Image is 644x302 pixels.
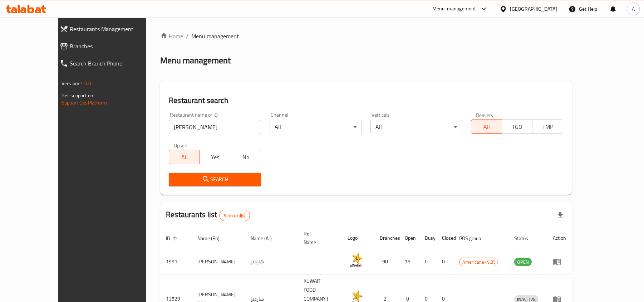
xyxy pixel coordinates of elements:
td: هارديز [245,249,298,274]
span: 1.0.0 [80,79,91,88]
td: 0 [436,249,453,274]
th: Action [547,227,572,249]
span: Menu management [191,32,239,40]
span: Name (En) [197,234,229,243]
li: / [186,32,188,40]
span: A [632,5,635,13]
td: 0 [419,249,436,274]
a: Restaurants Management [54,20,166,38]
input: Search for restaurant name or ID.. [169,120,261,134]
span: OPEN [514,258,532,266]
h2: Restaurant search [169,95,563,106]
span: 5 record(s) [220,212,250,219]
span: Search [174,175,255,184]
label: Upsell [174,143,187,148]
span: Search Branch Phone [70,59,160,68]
div: [GEOGRAPHIC_DATA] [510,5,557,13]
span: Status [514,234,537,243]
span: Ref. Name [304,229,333,247]
label: Delivery [476,112,494,117]
th: Logo [342,227,374,249]
nav: breadcrumb [160,32,572,40]
span: All [474,122,499,132]
span: ID [166,234,180,243]
a: Home [160,32,183,40]
button: All [471,120,502,134]
td: 79 [399,249,419,274]
img: Hardee's [348,251,365,269]
th: Open [399,227,419,249]
td: 1991 [160,249,192,274]
span: TGO [505,122,530,132]
th: Branches [374,227,399,249]
div: All [370,120,463,134]
td: [PERSON_NAME] [192,249,245,274]
span: Get support on: [62,91,94,100]
h2: Menu management [160,55,231,66]
span: Name (Ar) [251,234,281,243]
h2: Restaurants list [166,209,250,221]
span: Version: [62,79,79,88]
div: Menu-management [432,5,476,13]
div: Export file [552,207,569,224]
span: POS group [459,234,490,243]
span: Americana-NCR [459,258,498,266]
th: Busy [419,227,436,249]
span: Restaurants Management [70,25,160,33]
button: TMP [532,120,563,134]
a: Support.OpsPlatform [62,98,107,107]
th: Closed [436,227,453,249]
button: All [169,150,200,164]
a: Search Branch Phone [54,55,166,72]
button: No [230,150,261,164]
button: Search [169,173,261,186]
span: All [172,152,197,162]
a: Branches [54,38,166,55]
button: TGO [502,120,533,134]
span: Yes [203,152,228,162]
div: Menu [553,257,566,266]
span: TMP [535,122,560,132]
span: No [233,152,258,162]
span: Branches [70,42,160,50]
button: Yes [200,150,231,164]
div: All [270,120,362,134]
td: 90 [374,249,399,274]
